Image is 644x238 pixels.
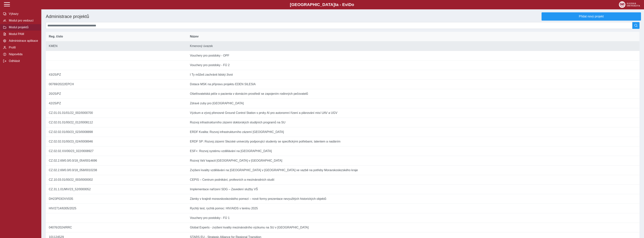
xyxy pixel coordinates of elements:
[187,166,639,175] td: Zvýšení kvality vzdělávání na [GEOGRAPHIC_DATA] v [GEOGRAPHIC_DATA] ve vazbě na potřeby Moravskos...
[190,35,199,38] span: Název
[187,80,639,89] td: Dotace MSK na přípravu projektu EDEN SILESIA
[187,175,639,185] td: CEPIS – Centrum podnikání, profesních a mezinárodních studií
[46,223,187,232] td: 04076/2024/RRC
[348,2,351,7] span: D
[335,2,336,7] span: t
[187,213,639,223] td: Vouchery pro postdoky - FÚ 1
[46,127,187,137] td: CZ.02.02.01/00/23_023/0008898
[187,127,639,137] td: ERDF Kvalita: Rozvoj infrastrukturního zázemí [GEOGRAPHIC_DATA]
[46,80,187,89] td: 00769/2022/EPCH
[187,89,639,99] td: Ošetřovatelská péče o pacienta v domácím prostředí se zapojením rodinných pečovatelů
[46,99,187,108] td: 42/25/PZ
[352,2,354,7] span: o
[8,26,38,29] span: Modul projektů
[46,118,187,127] td: CZ.02.01.01/00/22_012/0008112
[46,137,187,146] td: CZ.02.02.01/00/23_024/0008946
[46,185,187,194] td: CZ.31.1.01/MV/23_52/0000052
[8,53,38,56] span: Nápověda
[46,41,187,51] td: KMEN
[187,41,639,51] td: Kmenový úvazek
[543,15,639,18] span: Přidat nový projekt
[187,223,639,232] td: Global Experts - zvýšení kvality mezinárodního výzkumu na SU v [GEOGRAPHIC_DATA]
[46,166,187,175] td: CZ.02.2.69/0.0/0.0/18_058/0010238
[187,60,639,70] td: Vouchery pro postdoky - FÚ 2
[8,39,38,43] span: Administrace aplikace
[187,99,639,108] td: Zdravé zuby pro [GEOGRAPHIC_DATA]
[187,118,639,127] td: Rozvoj infrastrukturního zázemí doktorských studijních programů na SU
[187,108,639,118] td: Výzkum a vývoj přenosné Ground Control Station s prvky AI pro autonomní řízení a plánování misí U...
[46,146,187,156] td: CZ.02.02.XX/00/23_022/0008927
[187,194,639,204] td: Zámky v krajině moravskoslezského pomezí – nové formy prezentace nevyužitých historických objektů
[187,137,639,146] td: ERDF SP: Rozvoj zázemí Slezské univerzity podporující studenty se specifickými potřebami, talente...
[11,2,633,7] b: [GEOGRAPHIC_DATA] a - Evi
[46,204,187,213] td: HIV/2714/6305/2025
[187,204,639,213] td: Rychlý test, rychlá pomoc: HIV/AIDS v terénu 2025
[187,185,639,194] td: Implementace nařízení SDG – Zavedení služby VŠ
[8,12,38,16] span: Výkazy
[8,46,38,49] span: Profil
[46,70,187,80] td: 43/25/PZ
[46,175,187,185] td: CZ.10.03.01/00/22_003/0000002
[44,12,542,21] h1: Administrace projektů
[542,12,641,21] button: Přidat nový projekt
[46,194,187,204] td: DH23P03OVV035
[46,108,187,118] td: CZ.01.01.01/01/22_002/0000700
[46,89,187,99] td: 20/25/PZ
[187,51,639,60] td: Vouchery pro postdoky - OPF
[8,59,38,63] span: Odhlásit
[46,156,187,166] td: CZ.02.2.69/0.0/0.0/18_054/0014696
[619,1,640,8] img: logo_web_su.png
[8,19,38,22] span: Modul pro vedoucí
[187,156,639,166] td: Rozvoj VaV kapacit [GEOGRAPHIC_DATA] v [GEOGRAPHIC_DATA]
[187,70,639,80] td: I Ty můžeš zachránit lidský život
[49,35,63,38] span: Reg. číslo
[187,146,639,156] td: ESF+: Rozvoj systému vzdělávání na [GEOGRAPHIC_DATA]
[8,32,38,36] span: Modul PAM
